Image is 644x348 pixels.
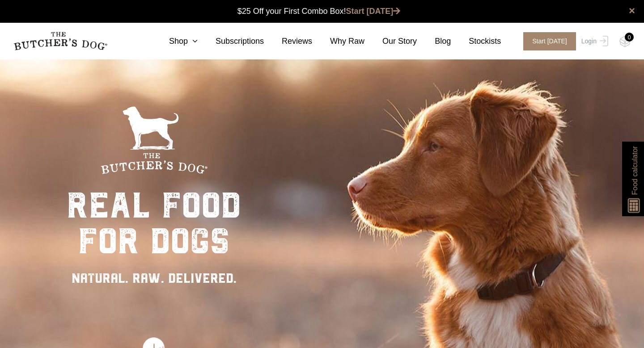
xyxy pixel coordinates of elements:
[451,35,501,47] a: Stockists
[364,35,417,47] a: Our Story
[629,146,640,195] span: Food calculator
[625,33,634,42] div: 0
[629,5,635,16] a: close
[579,32,608,50] a: Login
[264,35,312,47] a: Reviews
[523,32,576,50] span: Start [DATE]
[346,7,401,16] a: Start [DATE]
[198,35,264,47] a: Subscriptions
[67,188,241,259] div: real food for dogs
[619,36,631,47] img: TBD_Cart-Empty.png
[312,35,364,47] a: Why Raw
[67,268,241,288] div: NATURAL. RAW. DELIVERED.
[514,32,579,50] a: Start [DATE]
[151,35,198,47] a: Shop
[417,35,451,47] a: Blog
